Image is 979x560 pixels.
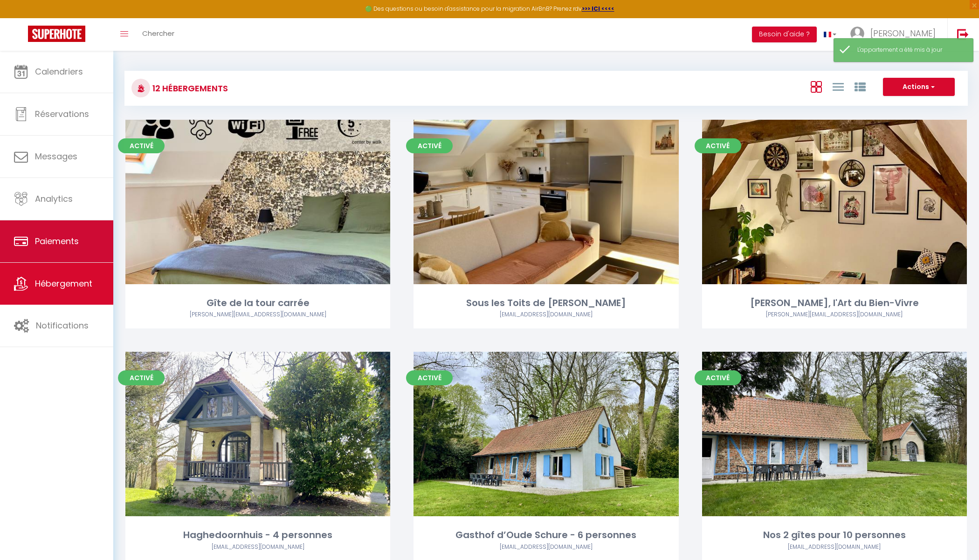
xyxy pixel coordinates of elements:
span: Paiements [35,235,79,247]
span: Activé [406,370,453,385]
img: ... [850,27,864,41]
span: Messages [35,150,77,162]
div: Airbnb [125,310,390,319]
div: Gasthof d’Oude Schure - 6 personnes [414,528,678,542]
div: Airbnb [702,310,967,319]
div: Airbnb [414,543,678,552]
span: Activé [695,370,741,385]
div: Airbnb [702,543,967,552]
button: Besoin d'aide ? [752,27,817,42]
a: Vue en Liste [833,79,844,94]
div: Airbnb [414,310,678,319]
span: Activé [695,138,741,153]
div: L'appartement a été mis à jour [857,46,964,55]
img: Super Booking [28,26,85,42]
span: Analytics [35,193,73,205]
div: Airbnb [125,543,390,552]
button: Actions [883,78,955,96]
a: Vue par Groupe [855,79,866,94]
a: Vue en Box [811,79,822,94]
a: Chercher [135,18,181,51]
div: [PERSON_NAME], l'Art du Bien-Vivre [702,296,967,310]
span: [PERSON_NAME] [870,27,936,39]
div: Gîte de la tour carrée [125,296,390,310]
h3: 12 Hébergements [150,78,228,99]
span: Activé [118,138,165,153]
span: Réservations [35,108,89,120]
span: Activé [118,370,165,385]
a: >>> ICI <<<< [582,5,614,13]
span: Activé [406,138,453,153]
div: Nos 2 gîtes pour 10 personnes [702,528,967,542]
span: Notifications [36,320,89,331]
span: Chercher [142,28,174,38]
div: Haghedoornhuis - 4 personnes [125,528,390,542]
img: logout [957,28,969,40]
span: Calendriers [35,66,83,77]
div: Sous les Toits de [PERSON_NAME] [414,296,678,310]
span: Hébergement [35,278,92,289]
a: ... [PERSON_NAME] [843,18,947,51]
